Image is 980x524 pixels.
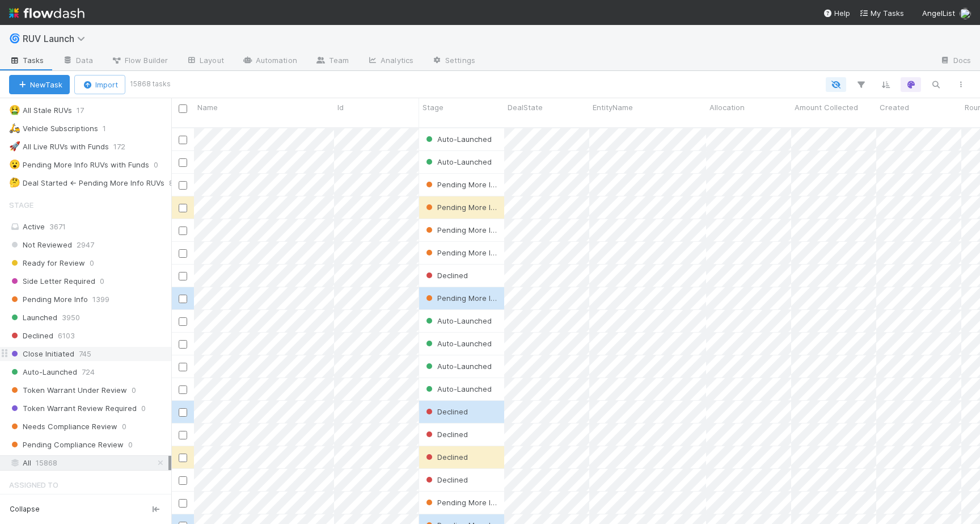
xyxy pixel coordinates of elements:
input: Toggle Row Selected [179,385,187,394]
span: 0 [141,401,146,416]
span: 2947 [77,238,94,252]
span: AngelList [922,9,955,18]
span: 0 [154,158,170,172]
a: Team [306,52,358,70]
div: Pending More Info [424,292,499,304]
a: Flow Builder [102,52,177,70]
input: Toggle Row Selected [179,158,187,167]
span: My Tasks [859,9,904,18]
span: 3671 [49,222,66,231]
span: Side Letter Required [9,274,95,288]
span: Auto-Launched [424,135,492,144]
input: Toggle Row Selected [179,295,187,303]
div: Pending More Info [424,497,499,508]
div: Auto-Launched [424,133,492,145]
div: Deal Started <- Pending More Info RUVs [9,176,164,190]
input: Toggle Row Selected [179,227,187,235]
input: Toggle Row Selected [179,454,187,462]
div: All [9,456,168,470]
span: Token Warrant Review Required [9,401,137,416]
span: Created [880,102,909,113]
span: Declined [424,475,468,484]
span: 🛵 [9,123,20,133]
input: Toggle Row Selected [179,363,187,371]
span: EntityName [593,102,633,113]
span: Declined [424,271,468,280]
span: Token Warrant Under Review [9,383,127,397]
span: Collapse [10,504,40,514]
span: RUV Launch [23,33,91,44]
a: Data [53,52,102,70]
span: Stage [9,194,33,216]
div: Auto-Launched [424,383,492,395]
div: Declined [424,451,468,463]
span: Declined [424,430,468,439]
input: Toggle Row Selected [179,249,187,258]
span: 0 [122,420,126,434]
span: Auto-Launched [424,316,492,325]
div: Declined [424,406,468,417]
span: Ready for Review [9,256,85,270]
span: 1 [103,121,117,136]
span: 🚀 [9,141,20,151]
div: Auto-Launched [424,338,492,349]
span: Tasks [9,55,44,66]
span: DealState [508,102,543,113]
a: Automation [233,52,306,70]
div: Auto-Launched [424,156,492,167]
div: Pending More Info RUVs with Funds [9,158,149,172]
span: Pending More Info [424,225,502,234]
span: Needs Compliance Review [9,420,117,434]
input: Toggle Row Selected [179,181,187,190]
div: Help [823,7,850,19]
span: 745 [79,347,91,361]
div: Declined [424,429,468,440]
div: Pending More Info [424,179,499,190]
div: Declined [424,474,468,485]
span: 6103 [58,329,75,343]
div: Auto-Launched [424,315,492,326]
span: Not Reviewed [9,238,72,252]
span: Launched [9,311,57,325]
span: Pending More Info [424,498,502,507]
span: 3950 [62,311,80,325]
a: Docs [931,52,980,70]
span: Pending More Info [424,294,502,303]
span: Auto-Launched [424,157,492,166]
div: Vehicle Subscriptions [9,121,98,136]
a: My Tasks [859,7,904,19]
span: Pending More Info [424,203,502,212]
span: 🌀 [9,33,20,43]
span: Assigned To [9,473,58,496]
input: Toggle All Rows Selected [179,104,187,113]
span: Name [197,102,218,113]
span: 0 [90,256,94,270]
span: 🤔 [9,178,20,187]
div: Pending More Info [424,247,499,258]
span: Pending More Info [424,180,502,189]
a: Settings [423,52,484,70]
div: Pending More Info [424,202,499,213]
span: Pending More Info [9,292,88,307]
span: Pending More Info [424,248,502,257]
span: Auto-Launched [424,384,492,393]
span: Auto-Launched [424,362,492,371]
span: 8 [169,176,185,190]
small: 15868 tasks [130,79,171,89]
div: Active [9,220,168,234]
input: Toggle Row Selected [179,408,187,417]
div: Pending More Info [424,224,499,236]
span: Amount Collected [795,102,858,113]
input: Toggle Row Selected [179,204,187,212]
div: Auto-Launched [424,360,492,372]
span: Auto-Launched [9,365,77,379]
span: 🤮 [9,105,20,115]
span: 17 [77,103,95,118]
span: Declined [424,407,468,416]
span: Stage [423,102,443,113]
span: 0 [100,274,104,288]
span: Close Initiated [9,347,74,361]
input: Toggle Row Selected [179,136,187,144]
span: Pending Compliance Review [9,438,124,452]
span: 724 [82,365,95,379]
